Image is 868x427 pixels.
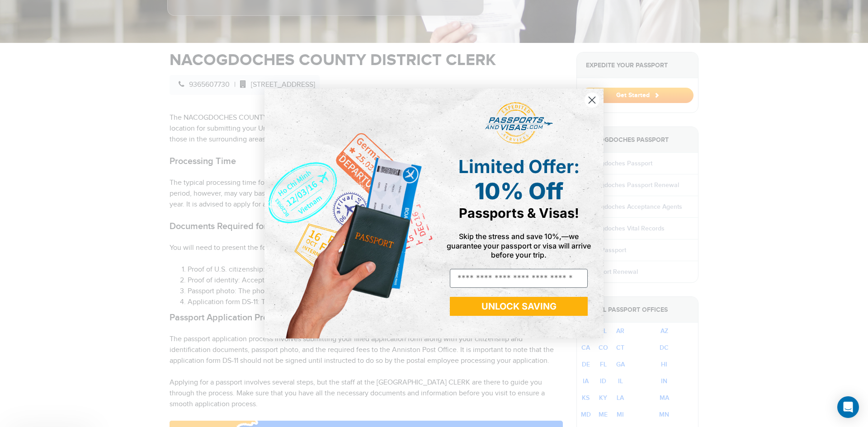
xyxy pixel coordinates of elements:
[450,297,588,316] button: UNLOCK SAVING
[584,92,600,108] button: Close dialog
[485,102,553,145] img: passports and visas
[264,89,434,338] img: de9cda0d-0715-46ca-9a25-073762a91ba7.png
[447,232,591,259] span: Skip the stress and save 10%,—we guarantee your passport or visa will arrive before your trip.
[459,205,579,221] span: Passports & Visas!
[458,155,580,178] span: Limited Offer:
[837,396,859,418] div: Open Intercom Messenger
[475,178,563,205] span: 10% Off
